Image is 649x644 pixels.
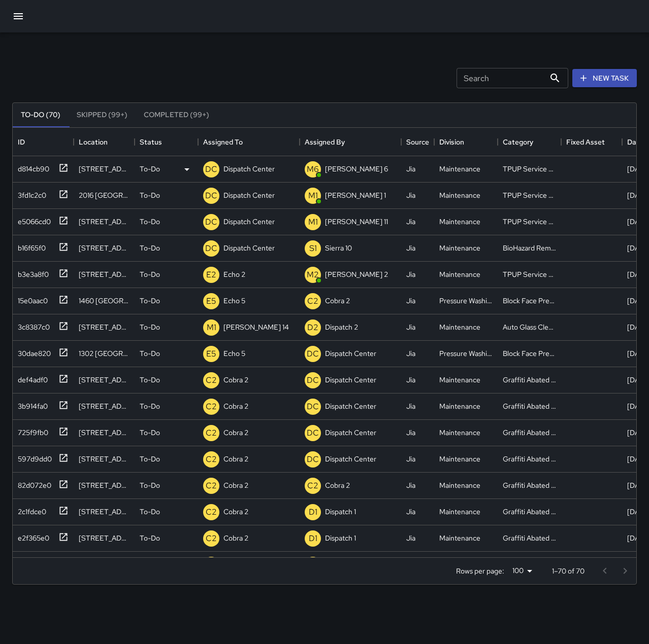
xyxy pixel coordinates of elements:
[140,243,160,253] p: To-Do
[223,243,275,253] p: Dispatch Center
[325,401,376,411] p: Dispatch Center
[136,103,217,127] button: Completed (99+)
[439,427,480,438] div: Maintenance
[307,453,319,466] p: DC
[439,128,464,156] div: Division
[140,217,160,227] p: To-Do
[406,401,415,411] div: Jia
[206,348,216,360] p: E5
[309,242,317,255] p: S1
[223,375,248,385] p: Cobra 2
[503,190,556,200] div: TPUP Service Requested
[307,163,319,175] p: M6
[223,164,275,174] p: Dispatch Center
[406,190,415,200] div: Jia
[406,243,415,253] div: Jia
[79,296,129,306] div: 1460 Broadway
[406,454,415,464] div: Jia
[79,128,108,156] div: Location
[140,128,162,156] div: Status
[69,103,136,127] button: Skipped (99+)
[14,318,50,332] div: 3c8387c0
[439,190,480,200] div: Maintenance
[406,427,415,438] div: Jia
[14,239,46,253] div: b16f65f0
[503,533,556,543] div: Graffiti Abated Large
[561,128,622,156] div: Fixed Asset
[206,401,217,413] p: C2
[325,217,388,227] p: [PERSON_NAME] 11
[552,566,585,576] p: 1–70 of 70
[406,164,415,174] div: Jia
[206,453,217,466] p: C2
[401,128,434,156] div: Source
[223,533,248,543] p: Cobra 2
[503,454,556,464] div: Graffiti Abated Large
[223,454,248,464] p: Cobra 2
[307,295,318,307] p: C2
[325,480,350,490] p: Cobra 2
[206,506,217,518] p: C2
[307,269,319,281] p: M2
[14,186,46,200] div: 3fd1c2c0
[434,128,498,156] div: Division
[135,128,198,156] div: Status
[79,533,129,543] div: 1700 Broadway
[439,480,480,490] div: Maintenance
[503,128,533,156] div: Category
[140,507,160,517] p: To-Do
[14,160,49,174] div: d814cb90
[140,401,160,411] p: To-Do
[223,190,275,200] p: Dispatch Center
[325,322,358,332] p: Dispatch 2
[14,292,48,306] div: 15e0aac0
[223,427,248,438] p: Cobra 2
[325,269,388,279] p: [PERSON_NAME] 2
[223,296,245,306] p: Echo 5
[206,427,217,439] p: C2
[207,321,216,334] p: M1
[18,128,25,156] div: ID
[325,243,352,253] p: Sierra 10
[140,454,160,464] p: To-Do
[439,507,480,517] div: Maintenance
[79,507,129,517] div: 415 West Grand Avenue
[223,322,289,332] p: [PERSON_NAME] 14
[79,427,129,438] div: 2630 Broadway
[439,269,480,279] div: Maintenance
[325,348,376,359] p: Dispatch Center
[307,348,319,360] p: DC
[14,450,52,464] div: 597d9dd0
[140,427,160,438] p: To-Do
[439,296,493,306] div: Pressure Washing
[503,296,556,306] div: Block Face Pressure Washed
[140,375,160,385] p: To-Do
[307,401,319,413] p: DC
[439,164,480,174] div: Maintenance
[79,269,129,279] div: 2216 Broadway
[503,217,556,227] div: TPUP Service Requested
[14,397,48,411] div: 3b914fa0
[79,480,129,490] div: 1500 Broadway
[223,401,248,411] p: Cobra 2
[325,190,386,200] p: [PERSON_NAME] 1
[140,348,160,359] p: To-Do
[503,427,556,438] div: Graffiti Abated Large
[205,242,217,255] p: DC
[14,476,51,490] div: 82d072e0
[439,322,480,332] div: Maintenance
[140,296,160,306] p: To-Do
[498,128,561,156] div: Category
[79,454,129,464] div: 230 Bay Place
[206,532,217,545] p: C2
[325,164,388,174] p: [PERSON_NAME] 6
[503,480,556,490] div: Graffiti Abated Large
[79,164,129,174] div: 435 19th Street
[300,128,401,156] div: Assigned By
[503,164,556,174] div: TPUP Service Requested
[325,454,376,464] p: Dispatch Center
[79,243,129,253] div: 1733 Broadway
[14,212,51,227] div: e5066cd0
[503,375,556,385] div: Graffiti Abated Large
[309,506,317,518] p: D1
